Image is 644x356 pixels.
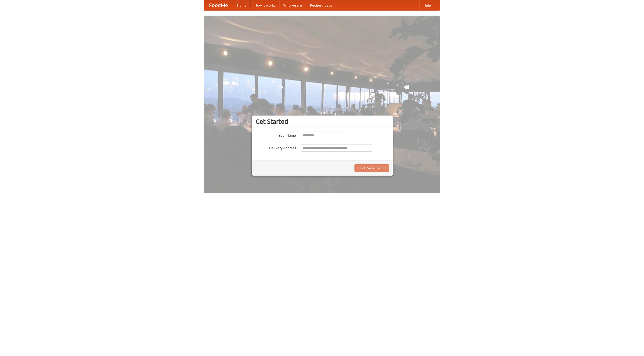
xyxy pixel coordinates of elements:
a: Recipe videos [306,0,336,10]
label: Delivery Address [256,144,296,150]
a: Help [419,0,435,10]
button: Find Restaurants! [354,164,389,172]
a: Who we are [279,0,306,10]
a: FoodMe [204,0,233,10]
label: Your Name [256,132,296,138]
h3: Get Started [256,118,389,125]
a: How it works [251,0,279,10]
a: Home [233,0,251,10]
